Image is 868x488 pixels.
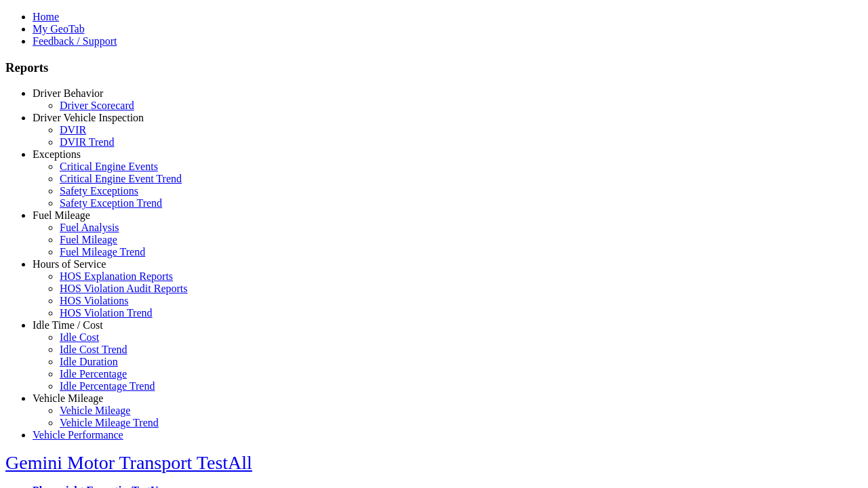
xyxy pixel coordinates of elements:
[60,234,117,245] a: Fuel Mileage
[60,331,99,343] a: Idle Cost
[33,209,90,221] a: Fuel Mileage
[33,148,81,160] a: Exceptions
[60,405,130,416] a: Vehicle Mileage
[60,417,159,428] a: Vehicle Mileage Trend
[60,161,158,172] a: Critical Engine Events
[60,270,173,282] a: HOS Explanation Reports
[5,452,252,473] a: Gemini Motor Transport TestAll
[60,307,153,319] a: HOS Violation Trend
[60,295,128,306] a: HOS Violations
[60,124,86,136] a: DVIR
[60,380,155,392] a: Idle Percentage Trend
[60,246,145,258] a: Fuel Mileage Trend
[60,222,119,233] a: Fuel Analysis
[60,283,188,294] a: HOS Violation Audit Reports
[60,368,127,380] a: Idle Percentage
[60,136,114,148] a: DVIR Trend
[33,11,59,22] a: Home
[60,173,182,184] a: Critical Engine Event Trend
[33,258,106,270] a: Hours of Service
[33,23,85,35] a: My GeoTab
[60,344,127,355] a: Idle Cost Trend
[60,100,134,111] a: Driver Scorecard
[60,197,162,209] a: Safety Exception Trend
[33,87,103,99] a: Driver Behavior
[33,429,123,441] a: Vehicle Performance
[60,356,118,367] a: Idle Duration
[33,35,117,47] a: Feedback / Support
[5,60,863,75] h3: Reports
[33,319,103,331] a: Idle Time / Cost
[33,392,103,404] a: Vehicle Mileage
[33,112,144,123] a: Driver Vehicle Inspection
[60,185,138,197] a: Safety Exceptions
